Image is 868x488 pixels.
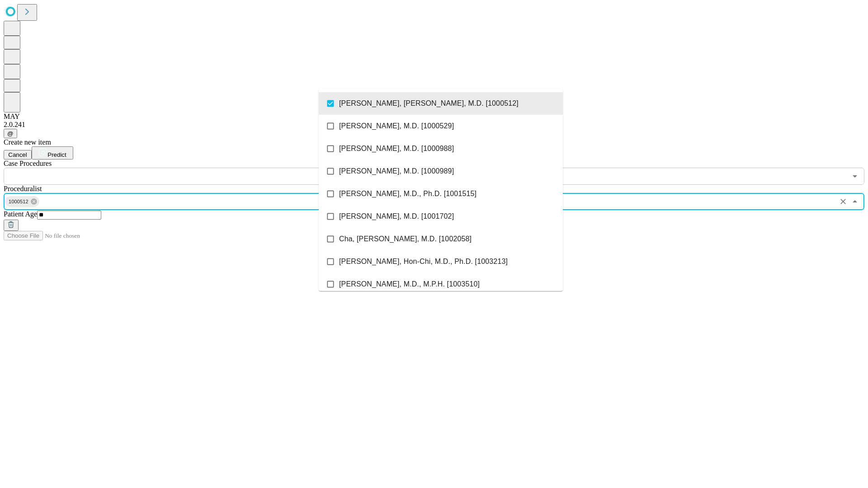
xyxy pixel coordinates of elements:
[4,185,42,192] span: Proceduralist
[339,188,476,199] span: [PERSON_NAME], M.D., Ph.D. [1001515]
[5,196,39,207] div: 1000512
[7,130,14,137] span: @
[339,279,480,290] span: [PERSON_NAME], M.D., M.P.H. [1003510]
[4,160,52,167] span: Scheduled Procedure
[4,113,864,121] div: MAY
[339,166,454,177] span: [PERSON_NAME], M.D. [1000989]
[4,210,37,218] span: Patient Age
[4,121,864,129] div: 2.0.241
[32,146,73,160] button: Predict
[339,121,454,131] span: [PERSON_NAME], M.D. [1000529]
[8,151,27,158] span: Cancel
[339,211,454,222] span: [PERSON_NAME], M.D. [1001702]
[4,138,51,146] span: Create new item
[339,143,454,154] span: [PERSON_NAME], M.D. [1000988]
[339,234,472,244] span: Cha, [PERSON_NAME], M.D. [1002058]
[5,197,32,207] span: 1000512
[837,195,849,208] button: Clear
[339,256,508,267] span: [PERSON_NAME], Hon-Chi, M.D., Ph.D. [1003213]
[339,98,519,109] span: [PERSON_NAME], [PERSON_NAME], M.D. [1000512]
[4,150,32,160] button: Cancel
[849,170,861,183] button: Open
[47,151,66,158] span: Predict
[4,129,17,138] button: @
[849,195,861,208] button: Close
